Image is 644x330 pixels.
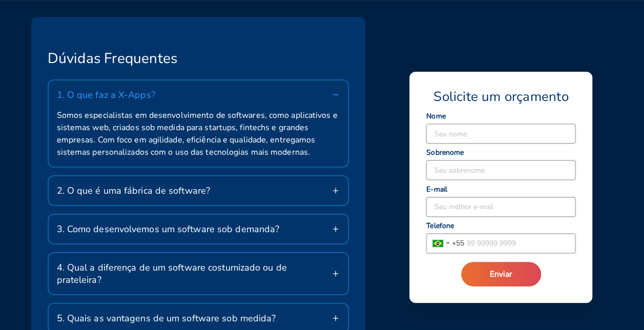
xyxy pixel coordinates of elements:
[426,160,575,180] input: Seu sobrenome
[426,197,575,217] input: Seu melhor e-mail
[57,261,332,286] span: 4. Qual a diferença de um software costumizado ou de prateleira?
[48,50,178,67] span: Dúvidas Frequentes
[57,109,340,158] span: Somos especialistas em desenvolvimento de softwares, como aplicativos e sistemas web, criados sob...
[57,184,211,197] span: 2. O que é uma fábrica de software?
[57,312,276,324] span: 5. Quais as vantagens de um software sob medida?
[426,124,575,143] input: Seu nome
[433,88,568,106] span: Solicite um orçamento
[57,89,155,101] span: 1. O que faz a X-Apps?
[57,223,280,235] span: 3. Como desenvolvemos um software sob demanda?
[461,262,541,286] button: Enviar
[452,238,464,249] span: + 55
[490,269,512,280] span: Enviar
[464,234,575,253] input: 99 99999 9999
